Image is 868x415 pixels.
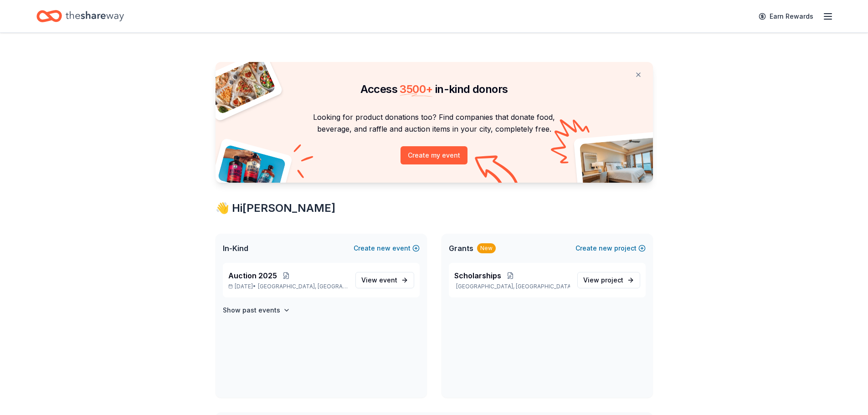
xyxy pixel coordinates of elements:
a: View event [355,272,414,288]
button: Create my event [401,146,467,164]
span: View [361,275,397,286]
div: 👋 Hi [PERSON_NAME] [216,201,653,215]
a: Home [36,5,124,27]
span: new [599,243,612,254]
a: Earn Rewards [753,8,819,25]
span: Scholarships [454,270,501,281]
p: [DATE] • [228,283,348,290]
span: event [379,276,397,284]
span: View [583,275,623,286]
button: Createnewevent [354,243,420,254]
button: Show past events [223,305,290,316]
span: Auction 2025 [228,270,277,281]
span: Grants [449,243,473,254]
img: Pizza [205,56,276,115]
span: Access in-kind donors [360,82,508,96]
button: Createnewproject [575,243,646,254]
span: [GEOGRAPHIC_DATA], [GEOGRAPHIC_DATA] [258,283,348,290]
div: New [477,243,496,253]
p: [GEOGRAPHIC_DATA], [GEOGRAPHIC_DATA] [454,283,570,290]
span: new [377,243,390,254]
h4: Show past events [223,305,280,316]
span: project [601,276,623,284]
p: Looking for product donations too? Find companies that donate food, beverage, and raffle and auct... [226,111,642,135]
span: In-Kind [223,243,248,254]
span: 3500 + [400,82,432,96]
a: View project [577,272,640,288]
img: Curvy arrow [475,155,520,190]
